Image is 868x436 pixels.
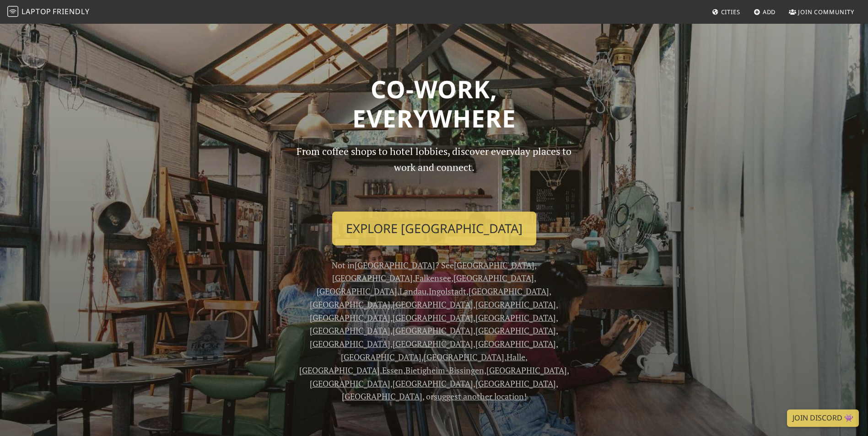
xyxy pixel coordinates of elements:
[469,286,549,297] a: [GEOGRAPHIC_DATA]
[708,4,744,20] a: Cities
[332,212,536,245] a: Explore [GEOGRAPHIC_DATA]
[507,351,525,362] a: Halle
[393,299,473,310] a: [GEOGRAPHIC_DATA]
[53,6,89,16] span: Friendly
[382,365,403,376] a: Essen
[424,351,504,362] a: [GEOGRAPHIC_DATA]
[475,325,556,336] a: [GEOGRAPHIC_DATA]
[310,338,390,349] a: [GEOGRAPHIC_DATA]
[22,6,51,16] span: Laptop
[721,8,740,16] span: Cities
[475,378,556,389] a: [GEOGRAPHIC_DATA]
[454,260,534,271] a: [GEOGRAPHIC_DATA]
[7,6,18,17] img: LaptopFriendly
[486,365,567,376] a: [GEOGRAPHIC_DATA]
[393,378,473,389] a: [GEOGRAPHIC_DATA]
[310,312,390,323] a: [GEOGRAPHIC_DATA]
[399,286,426,297] a: Landau
[434,391,527,402] a: suggest another location!
[393,312,473,323] a: [GEOGRAPHIC_DATA]
[7,4,90,20] a: LaptopFriendly LaptopFriendly
[317,286,397,297] a: [GEOGRAPHIC_DATA]
[475,312,556,323] a: [GEOGRAPHIC_DATA]
[785,4,858,20] a: Join Community
[763,8,776,16] span: Add
[475,338,556,349] a: [GEOGRAPHIC_DATA]
[787,409,859,427] a: Join Discord 👾
[393,338,473,349] a: [GEOGRAPHIC_DATA]
[332,272,413,283] a: [GEOGRAPHIC_DATA]
[393,325,473,336] a: [GEOGRAPHIC_DATA]
[355,260,435,271] a: [GEOGRAPHIC_DATA]
[341,351,421,362] a: [GEOGRAPHIC_DATA]
[310,378,390,389] a: [GEOGRAPHIC_DATA]
[429,286,466,297] a: Ingolstadt
[342,391,422,402] a: [GEOGRAPHIC_DATA]
[415,272,451,283] a: Falkensee
[299,260,569,402] span: Not in ? See , , , , , , , , , , , , , , , , , , , , , , , , , , , , , , , or
[750,4,780,20] a: Add
[289,144,580,204] p: From coffee shops to hotel lobbies, discover everyday places to work and connect.
[299,365,380,376] a: [GEOGRAPHIC_DATA]
[138,74,731,133] h1: Co-work, Everywhere
[475,299,556,310] a: [GEOGRAPHIC_DATA]
[798,8,854,16] span: Join Community
[453,272,534,283] a: [GEOGRAPHIC_DATA]
[405,365,484,376] a: Bietigheim-Bissingen
[310,325,390,336] a: [GEOGRAPHIC_DATA]
[310,299,390,310] a: [GEOGRAPHIC_DATA]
